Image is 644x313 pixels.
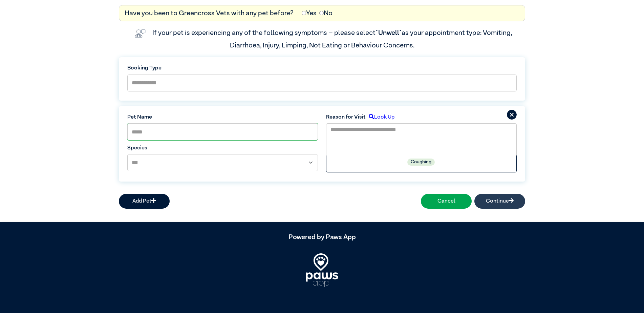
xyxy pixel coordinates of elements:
[132,27,148,40] img: vet
[306,253,338,287] img: PawsApp
[125,8,294,18] label: Have you been to Greencross Vets with any pet before?
[152,29,513,48] label: If your pet is experiencing any of the following symptoms – please select as your appointment typ...
[119,194,170,209] button: Add Pet
[366,113,394,121] label: Look Up
[474,194,525,209] button: Continue
[127,64,517,72] label: Booking Type
[421,194,472,209] button: Cancel
[319,8,332,18] label: No
[326,113,366,121] label: Reason for Visit
[375,29,402,36] span: “Unwell”
[127,113,318,121] label: Pet Name
[119,233,525,241] h5: Powered by Paws App
[302,11,306,15] input: Yes
[407,159,435,166] label: Coughing
[319,11,324,15] input: No
[127,144,318,152] label: Species
[302,8,317,18] label: Yes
